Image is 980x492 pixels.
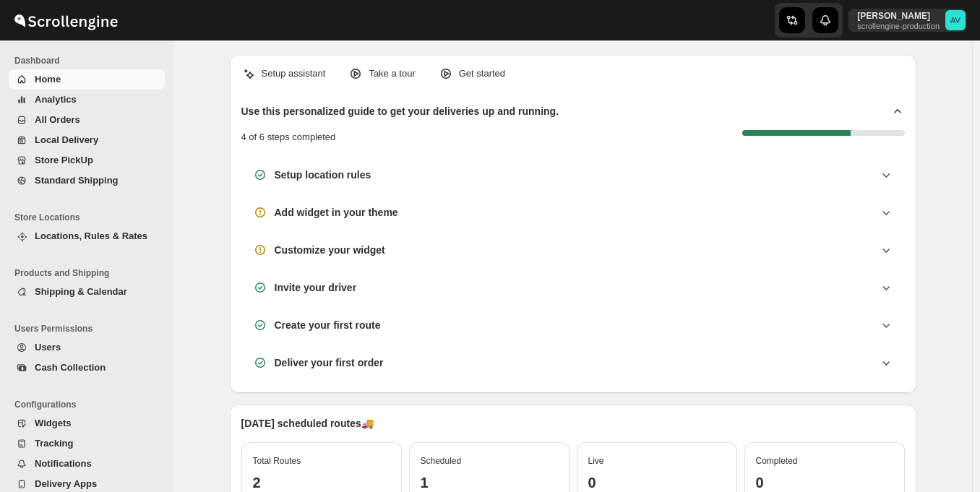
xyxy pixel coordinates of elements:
[588,474,726,491] h3: 0
[14,55,166,66] span: Dashboard
[35,458,92,469] span: Notifications
[459,66,505,81] p: Get started
[35,94,77,105] span: Analytics
[35,114,80,125] span: All Orders
[253,474,390,491] h3: 2
[9,69,165,90] button: Home
[9,454,165,474] button: Notifications
[35,438,73,449] span: Tracking
[35,230,147,241] span: Locations, Rules & Rates
[275,355,384,370] h3: Deliver your first order
[9,433,165,454] button: Tracking
[275,243,385,257] h3: Customize your widget
[848,9,967,32] button: User menu
[857,22,940,30] p: scrollengine-production
[35,74,61,85] span: Home
[950,16,961,25] text: AV
[14,267,166,279] span: Products and Shipping
[756,456,798,466] span: Completed
[35,286,127,297] span: Shipping & Calendar
[275,280,357,295] h3: Invite your driver
[275,318,381,332] h3: Create your first route
[253,456,301,466] span: Total Routes
[35,418,71,428] span: Widgets
[12,2,120,38] img: ScrollEngine
[35,478,97,489] span: Delivery Apps
[35,362,106,373] span: Cash Collection
[35,342,61,353] span: Users
[9,90,165,110] button: Analytics
[9,358,165,378] button: Cash Collection
[275,168,371,182] h3: Setup location rules
[9,337,165,358] button: Users
[14,399,166,410] span: Configurations
[9,110,165,130] button: All Orders
[588,456,604,466] span: Live
[241,130,336,144] p: 4 of 6 steps completed
[369,66,415,81] p: Take a tour
[14,323,166,335] span: Users Permissions
[35,134,98,145] span: Local Delivery
[857,10,940,22] p: [PERSON_NAME]
[35,155,93,165] span: Store PickUp
[756,474,893,491] h3: 0
[9,282,165,302] button: Shipping & Calendar
[262,66,326,81] p: Setup assistant
[14,212,166,223] span: Store Locations
[421,474,558,491] h3: 1
[945,10,966,30] span: Avinash Vishwakarma
[275,205,398,220] h3: Add widget in your theme
[35,175,119,186] span: Standard Shipping
[9,226,165,246] button: Locations, Rules & Rates
[9,413,165,433] button: Widgets
[241,104,559,118] h2: Use this personalized guide to get your deliveries up and running.
[421,456,462,466] span: Scheduled
[241,416,905,431] p: [DATE] scheduled routes 🚚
